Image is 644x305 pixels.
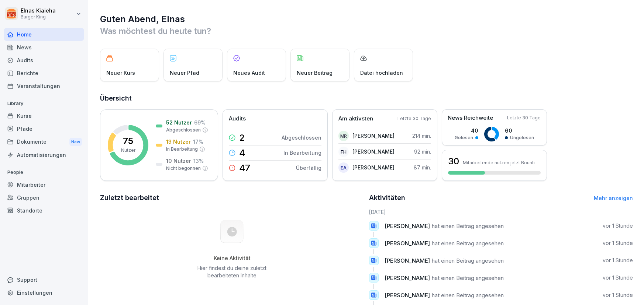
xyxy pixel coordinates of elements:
a: Berichte [4,67,84,80]
p: Audits [229,115,246,123]
p: 4 [239,148,245,157]
a: News [4,41,84,54]
a: Gruppen [4,191,84,204]
span: hat einen Beitrag angesehen [432,257,504,264]
div: MR [338,131,349,141]
p: 40 [455,127,478,134]
p: Hier findest du deine zuletzt bearbeiteten Inhalte [195,264,269,279]
a: Automatisierungen [4,148,84,161]
p: 13 Nutzer [166,138,191,146]
p: vor 1 Stunde [603,239,633,247]
div: New [69,138,82,146]
p: vor 1 Stunde [603,274,633,281]
p: Neues Audit [233,69,265,77]
p: Mitarbeitende nutzen jetzt Bounti [463,160,535,165]
a: Veranstaltungen [4,80,84,92]
p: 92 min. [414,148,431,155]
p: Nicht begonnen [166,165,201,172]
p: 69 % [194,119,206,126]
p: Neuer Pfad [170,69,199,77]
p: [PERSON_NAME] [352,148,395,155]
p: Burger King [21,14,56,20]
div: FH [338,147,349,157]
p: News Reichweite [448,114,493,122]
span: hat einen Beitrag angesehen [432,240,504,247]
div: Support [4,273,84,286]
span: hat einen Beitrag angesehen [432,222,504,229]
p: 52 Nutzer [166,119,192,126]
a: Mehr anzeigen [594,195,633,201]
h5: Keine Aktivität [195,255,269,262]
h6: [DATE] [369,208,633,216]
h2: Aktivitäten [369,193,405,203]
span: hat einen Beitrag angesehen [432,292,504,299]
h1: Guten Abend, Elnas [100,13,633,25]
span: [PERSON_NAME] [385,240,430,247]
a: Home [4,28,84,41]
p: Ungelesen [510,134,534,141]
h2: Übersicht [100,93,633,104]
a: Kurse [4,109,84,122]
a: Einstellungen [4,286,84,299]
p: Abgeschlossen [282,134,321,141]
p: Letzte 30 Tage [397,115,431,122]
p: Datei hochladen [360,69,403,77]
p: 60 [505,127,534,134]
p: [PERSON_NAME] [352,164,395,171]
p: In Bearbeitung [283,149,321,157]
div: EA [338,162,349,173]
a: Pfade [4,122,84,135]
p: vor 1 Stunde [603,257,633,264]
span: hat einen Beitrag angesehen [432,274,504,281]
p: Elnas Kiaieha [21,8,56,14]
p: Letzte 30 Tage [507,115,541,121]
p: Neuer Beitrag [297,69,333,77]
span: [PERSON_NAME] [385,274,430,281]
p: Neuer Kurs [106,69,135,77]
p: In Bearbeitung [166,146,198,152]
p: 75 [123,137,133,146]
p: People [4,166,84,178]
a: Audits [4,54,84,67]
a: Standorte [4,204,84,217]
p: 13 % [193,157,204,165]
a: Mitarbeiter [4,178,84,191]
p: Library [4,98,84,109]
p: 17 % [193,138,203,146]
p: vor 1 Stunde [603,291,633,299]
p: 10 Nutzer [166,157,191,165]
p: Überfällig [296,164,321,172]
p: Am aktivsten [338,115,373,123]
h3: 30 [448,155,459,168]
p: 87 min. [414,164,431,171]
p: 2 [239,133,245,142]
p: 214 min. [412,132,431,140]
p: Gelesen [455,134,473,141]
p: vor 1 Stunde [603,222,633,229]
h2: Zuletzt bearbeitet [100,193,364,203]
p: Was möchtest du heute tun? [100,25,633,37]
span: [PERSON_NAME] [385,292,430,299]
p: Nutzer [121,147,135,154]
p: Abgeschlossen [166,127,201,133]
a: DokumenteNew [4,135,84,149]
span: [PERSON_NAME] [385,222,430,229]
span: [PERSON_NAME] [385,257,430,264]
p: 47 [239,164,250,172]
p: [PERSON_NAME] [352,132,395,140]
div: Dokumente [4,135,84,149]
